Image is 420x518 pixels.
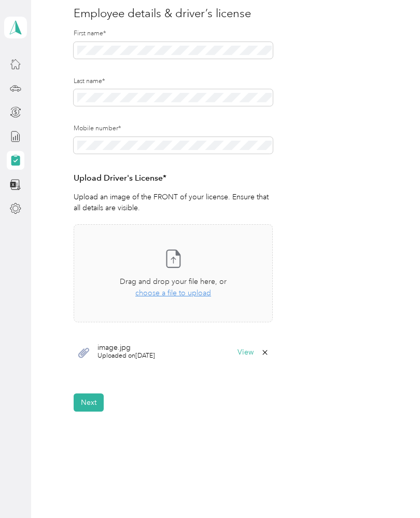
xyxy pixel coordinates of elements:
[74,192,273,213] p: Upload an image of the FRONT of your license. Ensure that all details are visible.
[74,124,273,133] label: Mobile number*
[135,289,211,297] span: choose a file to upload
[237,349,254,356] button: View
[74,77,273,86] label: Last name*
[74,172,273,185] h3: Upload Driver's License*
[74,29,273,38] label: First name*
[74,393,104,412] button: Next
[74,5,372,22] h3: Employee details & driver’s license
[74,225,272,322] span: Drag and drop your file here, orchoose a file to upload
[362,460,420,518] iframe: Everlance-gr Chat Button Frame
[97,351,155,361] span: Uploaded on [DATE]
[120,277,227,286] span: Drag and drop your file here, or
[97,344,155,351] span: image.jpg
